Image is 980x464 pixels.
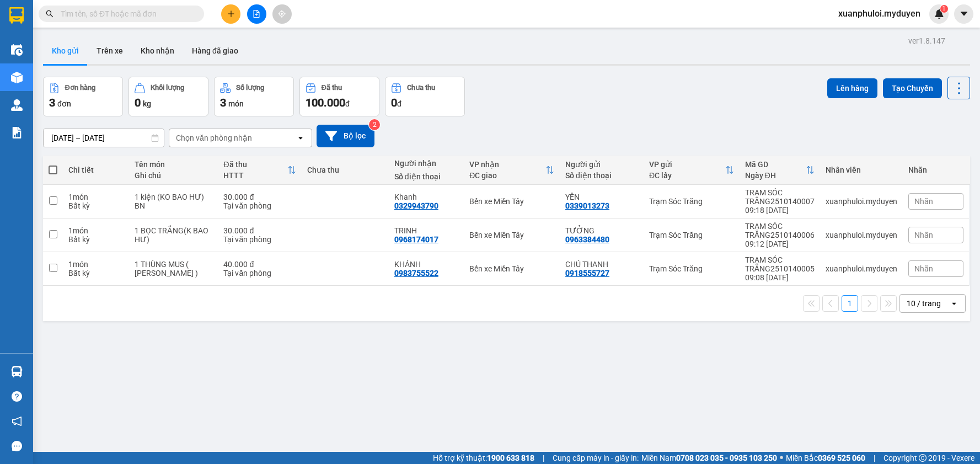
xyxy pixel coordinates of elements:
[914,231,933,239] span: Nhãn
[394,201,438,210] div: 0329943790
[940,5,948,13] sup: 1
[826,197,897,206] div: xuanphuloi.myduyen
[317,125,374,147] button: Bộ lọc
[12,441,22,451] span: message
[236,84,264,92] div: Số lượng
[11,44,23,56] img: warehouse-icon
[469,160,545,169] div: VP nhận
[12,391,22,402] span: question-circle
[132,38,183,64] button: Kho nhận
[826,166,897,174] div: Nhân viên
[565,260,638,269] div: CHÚ THANH
[780,456,783,460] span: ⚪️
[9,7,24,24] img: logo-vxr
[68,193,124,201] div: 1 món
[61,8,191,20] input: Tìm tên, số ĐT hoặc mã đơn
[641,452,777,464] span: Miền Nam
[950,299,958,308] svg: open
[322,84,342,92] div: Đã thu
[176,132,252,143] div: Chọn văn phòng nhận
[223,269,296,278] div: Tại văn phòng
[135,160,212,169] div: Tên món
[345,99,350,108] span: đ
[369,119,380,130] sup: 2
[49,96,55,109] span: 3
[649,160,725,169] div: VP gửi
[68,260,124,269] div: 1 món
[394,159,459,168] div: Người nhận
[745,239,815,248] div: 09:12 [DATE]
[65,84,95,92] div: Đơn hàng
[272,4,292,24] button: aim
[220,96,226,109] span: 3
[565,226,638,235] div: TƯỞNG
[959,9,969,19] span: caret-down
[394,172,459,181] div: Số điện thoại
[740,156,820,185] th: Toggle SortBy
[543,452,544,464] span: |
[433,452,534,464] span: Hỗ trợ kỹ thuật:
[469,264,554,273] div: Bến xe Miền Tây
[223,171,287,180] div: HTTT
[676,454,777,462] strong: 0708 023 035 - 0935 103 250
[151,84,184,92] div: Khối lượng
[223,235,296,244] div: Tại văn phòng
[223,201,296,210] div: Tại văn phòng
[745,160,806,169] div: Mã GD
[469,171,545,180] div: ĐC giao
[745,206,815,215] div: 09:18 [DATE]
[842,295,858,312] button: 1
[469,197,554,206] div: Bến xe Miền Tây
[553,452,639,464] span: Cung cấp máy in - giấy in:
[565,269,609,278] div: 0918555727
[135,96,141,109] span: 0
[649,231,734,239] div: Trạm Sóc Trăng
[649,264,734,273] div: Trạm Sóc Trăng
[253,10,260,18] span: file-add
[218,156,302,185] th: Toggle SortBy
[68,269,124,278] div: Bất kỳ
[394,235,438,244] div: 0968174017
[43,38,88,64] button: Kho gửi
[68,201,124,210] div: Bất kỳ
[223,260,296,269] div: 40.000 đ
[391,96,397,109] span: 0
[745,255,815,273] div: TRẠM SÓC TRĂNG2510140005
[394,260,459,269] div: KHÁNH
[43,77,123,116] button: Đơn hàng3đơn
[11,366,23,377] img: warehouse-icon
[221,4,240,24] button: plus
[214,77,294,116] button: Số lượng3món
[228,99,244,108] span: món
[829,7,929,20] span: xuanphuloi.myduyen
[68,226,124,235] div: 1 món
[88,38,132,64] button: Trên xe
[68,235,124,244] div: Bất kỳ
[565,171,638,180] div: Số điện thoại
[135,171,212,180] div: Ghi chú
[299,77,379,116] button: Đã thu100.000đ
[135,201,212,210] div: BN
[397,99,401,108] span: đ
[883,78,942,98] button: Tạo Chuyến
[296,134,305,142] svg: open
[649,197,734,206] div: Trạm Sóc Trăng
[247,4,266,24] button: file-add
[278,10,286,18] span: aim
[407,84,435,92] div: Chưa thu
[57,99,71,108] span: đơn
[128,77,208,116] button: Khối lượng0kg
[11,72,23,83] img: warehouse-icon
[464,156,560,185] th: Toggle SortBy
[46,10,53,18] span: search
[223,226,296,235] div: 30.000 đ
[818,454,865,462] strong: 0369 525 060
[826,231,897,239] div: xuanphuloi.myduyen
[644,156,740,185] th: Toggle SortBy
[908,166,963,174] div: Nhãn
[907,298,941,309] div: 10 / trang
[183,38,247,64] button: Hàng đã giao
[223,160,287,169] div: Đã thu
[135,226,212,244] div: 1 BỌC TRẮNG(K BAO HƯ)
[135,260,212,278] div: 1 THÙNG MUS ( KO BAO HƯ )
